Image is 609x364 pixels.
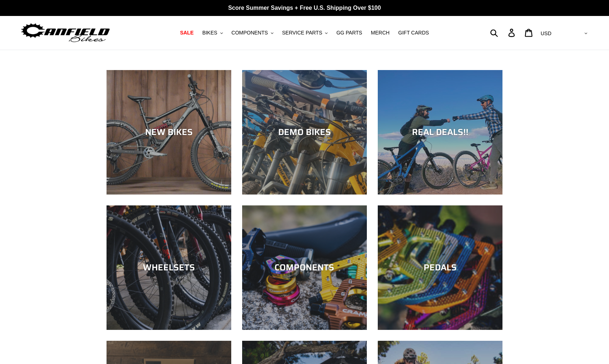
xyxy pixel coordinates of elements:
[378,205,502,330] a: PEDALS
[228,28,277,38] button: COMPONENTS
[282,30,322,36] span: SERVICE PARTS
[394,28,433,38] a: GIFT CARDS
[20,21,111,44] img: Canfield Bikes
[371,30,389,36] span: MERCH
[398,30,429,36] span: GIFT CARDS
[242,127,367,138] div: DEMO BIKES
[176,28,197,38] a: SALE
[242,205,367,330] a: COMPONENTS
[279,28,331,38] button: SERVICE PARTS
[242,262,367,273] div: COMPONENTS
[232,30,268,36] span: COMPONENTS
[367,28,393,38] a: MERCH
[107,70,231,195] a: NEW BIKES
[333,28,366,38] a: GG PARTS
[378,262,502,273] div: PEDALS
[199,28,226,38] button: BIKES
[107,127,231,138] div: NEW BIKES
[242,70,367,195] a: DEMO BIKES
[202,30,217,36] span: BIKES
[107,262,231,273] div: WHEELSETS
[494,25,513,41] input: Search
[107,205,231,330] a: WHEELSETS
[378,70,502,195] a: REAL DEALS!!
[336,30,362,36] span: GG PARTS
[180,30,193,36] span: SALE
[378,127,502,138] div: REAL DEALS!!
